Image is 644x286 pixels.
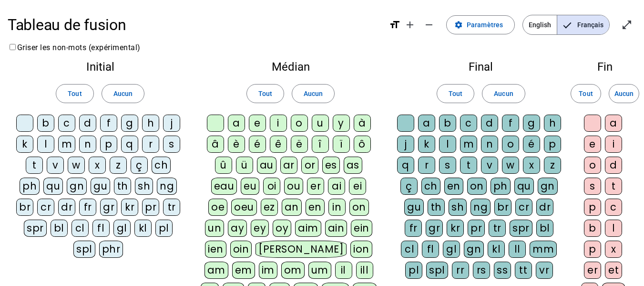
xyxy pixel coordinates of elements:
div: au [257,157,276,174]
div: l [605,220,622,237]
div: mm [530,241,557,258]
div: ê [270,136,287,153]
div: oe [208,199,227,216]
div: br [494,199,511,216]
div: un [205,220,224,237]
div: l [37,136,54,153]
div: p [584,241,601,258]
div: ain [325,220,348,237]
div: qu [514,178,534,195]
div: l [439,136,456,153]
div: e [249,115,266,132]
div: qu [43,178,63,195]
label: Griser les non-mots (expérimental) [8,43,141,52]
div: ay [228,220,247,237]
button: Tout [56,84,93,103]
span: Aucun [113,88,133,99]
div: fl [422,241,439,258]
div: t [26,157,43,174]
div: o [502,136,519,153]
div: cl [401,241,418,258]
div: es [322,157,340,174]
div: û [215,157,232,174]
div: gr [426,220,443,237]
button: Entrer en plein écran [617,15,636,34]
div: an [282,199,302,216]
div: z [110,157,127,174]
div: cr [37,199,54,216]
div: ç [131,157,148,174]
h2: Médian [200,61,380,73]
div: g [523,115,540,132]
div: th [114,178,131,195]
div: v [481,157,498,174]
div: ch [152,157,171,174]
div: s [163,136,180,153]
div: vr [536,262,553,279]
div: d [481,115,498,132]
div: bl [536,220,553,237]
div: b [584,220,601,237]
div: eau [211,178,237,195]
div: sh [449,199,467,216]
div: br [16,199,33,216]
div: en [444,178,463,195]
div: é [523,136,540,153]
div: ein [351,220,372,237]
div: oeu [231,199,257,216]
div: ill [356,262,373,279]
span: Français [557,15,609,34]
div: bl [51,220,68,237]
div: cr [515,199,532,216]
div: rs [473,262,490,279]
div: ç [400,178,418,195]
div: il [335,262,352,279]
div: â [207,136,224,153]
div: r [418,157,435,174]
div: g [121,115,138,132]
div: h [544,115,561,132]
div: ey [251,220,269,237]
div: c [58,115,75,132]
div: k [16,136,33,153]
div: spr [510,220,532,237]
div: gn [67,178,87,195]
div: r [142,136,159,153]
div: gl [443,241,460,258]
div: b [37,115,54,132]
div: ü [236,157,253,174]
div: f [100,115,117,132]
span: Tout [449,88,462,99]
button: Aucun [102,84,144,103]
div: a [418,115,435,132]
div: d [79,115,96,132]
mat-icon: remove [423,19,435,31]
div: gn [464,241,484,258]
div: oin [230,241,252,258]
div: im [259,262,277,279]
mat-icon: settings [454,21,463,29]
div: i [270,115,287,132]
div: as [344,157,362,174]
button: Aucun [482,84,525,103]
div: x [605,241,622,258]
div: o [584,157,601,174]
div: eu [241,178,259,195]
div: om [281,262,305,279]
div: s [439,157,456,174]
span: Paramètres [467,19,503,31]
div: t [460,157,477,174]
div: ë [291,136,308,153]
div: spr [24,220,47,237]
div: n [79,136,96,153]
div: j [397,136,414,153]
button: Tout [571,84,601,103]
div: ien [205,241,226,258]
button: Aucun [292,84,335,103]
mat-icon: format_size [389,19,400,31]
div: a [605,115,622,132]
div: gu [91,178,110,195]
div: on [349,199,369,216]
h2: Final [396,61,566,73]
div: tr [163,199,180,216]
